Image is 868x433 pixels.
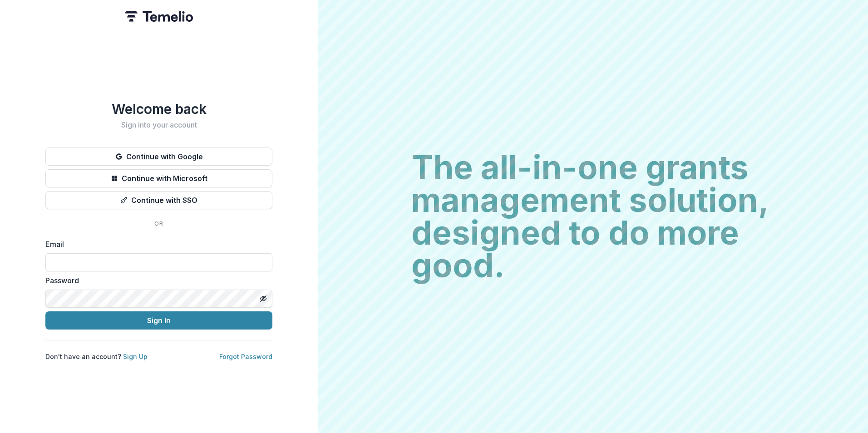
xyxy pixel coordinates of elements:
label: Email [45,239,267,250]
button: Continue with Microsoft [45,169,272,187]
button: Continue with Google [45,148,272,166]
img: Temelio [125,11,193,22]
a: Forgot Password [219,353,272,360]
h2: Sign into your account [45,121,272,129]
h1: Welcome back [45,101,272,117]
label: Password [45,275,267,286]
button: Toggle password visibility [256,291,271,306]
a: Sign Up [123,353,148,360]
button: Continue with SSO [45,191,272,209]
p: Don't have an account? [45,352,148,361]
button: Sign In [45,311,272,330]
